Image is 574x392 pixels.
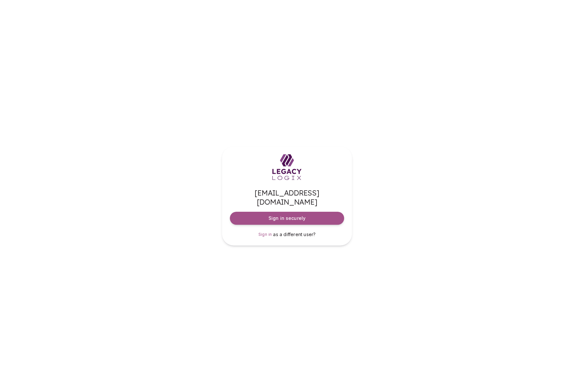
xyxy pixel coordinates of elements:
span: as a different user? [273,232,316,237]
span: Sign in securely [268,215,306,221]
button: Sign in securely [230,212,344,225]
a: Sign in [258,231,272,238]
span: [EMAIL_ADDRESS][DOMAIN_NAME] [230,188,344,207]
span: Sign in [258,232,272,237]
